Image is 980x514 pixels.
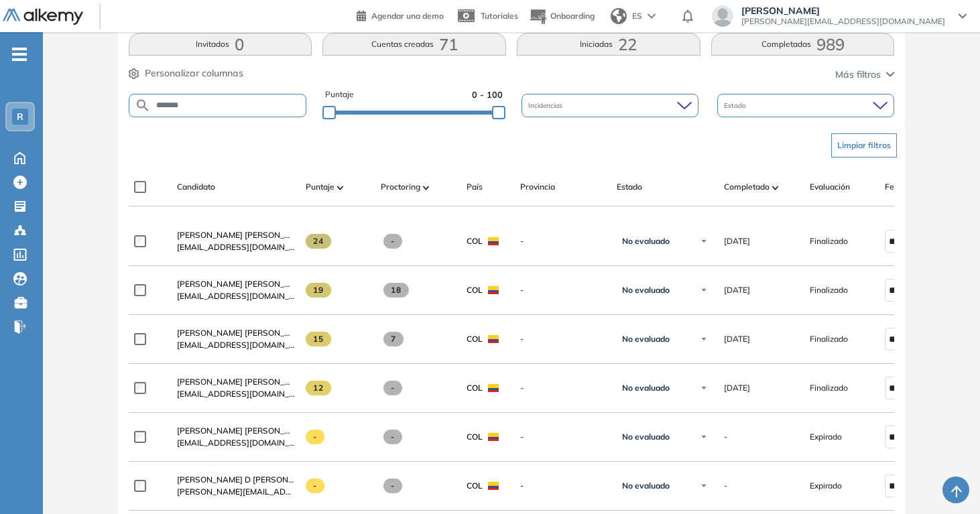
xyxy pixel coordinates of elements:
[520,181,555,193] span: Provincia
[177,230,310,240] span: [PERSON_NAME] [PERSON_NAME]
[622,334,670,344] span: No evaluado
[700,335,708,343] img: Ícono de flecha
[467,382,483,394] span: COL
[325,88,354,101] span: Puntaje
[383,332,404,346] span: 7
[528,101,565,111] span: Incidencias
[488,482,499,490] img: COL
[520,382,606,394] span: -
[177,437,295,449] span: [EMAIL_ADDRESS][DOMAIN_NAME]
[835,68,881,82] span: Más filtros
[700,433,708,441] img: Ícono de flecha
[177,290,295,302] span: [EMAIL_ADDRESS][DOMAIN_NAME]
[741,5,945,16] span: [PERSON_NAME]
[520,235,606,247] span: -
[177,486,295,498] span: [PERSON_NAME][EMAIL_ADDRESS][PERSON_NAME][DOMAIN_NAME]
[177,279,310,289] span: [PERSON_NAME] [PERSON_NAME]
[810,480,842,492] span: Expirado
[467,284,483,296] span: COL
[810,431,842,443] span: Expirado
[306,478,325,493] span: -
[810,235,848,247] span: Finalizado
[306,181,334,193] span: Puntaje
[550,11,595,21] span: Onboarding
[717,94,894,117] div: Estado
[488,237,499,245] img: COL
[835,68,894,82] button: Más filtros
[481,11,518,21] span: Tutoriales
[177,425,295,437] a: [PERSON_NAME] [PERSON_NAME]
[306,234,332,249] span: 24
[520,284,606,296] span: -
[810,382,848,394] span: Finalizado
[467,333,483,345] span: COL
[700,237,708,245] img: Ícono de flecha
[306,430,325,444] span: -
[306,283,332,298] span: 19
[700,482,708,490] img: Ícono de flecha
[522,94,698,117] div: Incidencias
[488,286,499,294] img: COL
[741,16,945,27] span: [PERSON_NAME][EMAIL_ADDRESS][DOMAIN_NAME]
[622,383,670,393] span: No evaluado
[17,111,23,122] span: R
[357,7,444,23] a: Agendar una demo
[467,235,483,247] span: COL
[622,432,670,442] span: No evaluado
[724,382,750,394] span: [DATE]
[306,332,332,346] span: 15
[177,339,295,351] span: [EMAIL_ADDRESS][DOMAIN_NAME]
[467,431,483,443] span: COL
[724,284,750,296] span: [DATE]
[381,181,420,193] span: Proctoring
[724,235,750,247] span: [DATE]
[520,333,606,345] span: -
[371,11,444,21] span: Agendar una demo
[177,388,295,400] span: [EMAIL_ADDRESS][DOMAIN_NAME]
[488,433,499,441] img: COL
[488,335,499,343] img: COL
[724,101,749,111] span: Estado
[632,10,642,22] span: ES
[135,97,151,114] img: SEARCH_ALT
[772,186,779,190] img: [missing "en.ARROW_ALT" translation]
[529,2,595,31] button: Onboarding
[520,480,606,492] span: -
[383,283,410,298] span: 18
[810,333,848,345] span: Finalizado
[383,234,403,249] span: -
[724,181,770,193] span: Completado
[177,278,295,290] a: [PERSON_NAME] [PERSON_NAME]
[648,13,656,19] img: arrow
[177,328,310,338] span: [PERSON_NAME] [PERSON_NAME]
[517,33,700,56] button: Iniciadas22
[724,480,727,492] span: -
[831,133,897,157] button: Limpiar filtros
[611,8,627,24] img: world
[129,66,243,80] button: Personalizar columnas
[337,186,344,190] img: [missing "en.ARROW_ALT" translation]
[423,186,430,190] img: [missing "en.ARROW_ALT" translation]
[622,285,670,296] span: No evaluado
[724,333,750,345] span: [DATE]
[617,181,642,193] span: Estado
[177,377,310,387] span: [PERSON_NAME] [PERSON_NAME]
[383,478,403,493] span: -
[472,88,503,101] span: 0 - 100
[145,66,243,80] span: Personalizar columnas
[488,384,499,392] img: COL
[810,284,848,296] span: Finalizado
[383,381,403,395] span: -
[177,474,318,485] span: [PERSON_NAME] D [PERSON_NAME]
[177,426,310,436] span: [PERSON_NAME] [PERSON_NAME]
[520,431,606,443] span: -
[711,33,895,56] button: Completadas989
[177,376,295,388] a: [PERSON_NAME] [PERSON_NAME]
[700,384,708,392] img: Ícono de flecha
[885,181,930,193] span: Fecha límite
[177,474,295,486] a: [PERSON_NAME] D [PERSON_NAME]
[622,480,670,491] span: No evaluado
[383,430,403,444] span: -
[177,229,295,241] a: [PERSON_NAME] [PERSON_NAME]
[306,381,332,395] span: 12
